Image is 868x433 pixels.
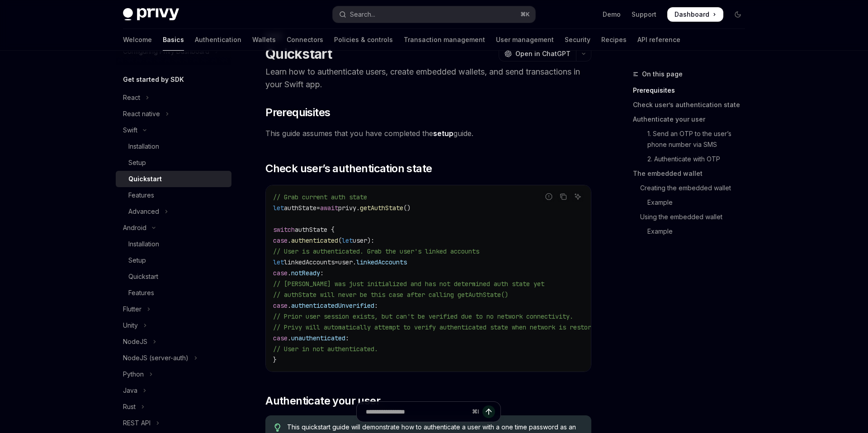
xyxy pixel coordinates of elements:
[316,204,320,212] span: =
[265,394,380,408] span: Authenticate your user
[273,204,284,212] span: let
[291,334,345,342] span: unauthenticated
[291,236,338,245] span: authenticated
[273,269,288,277] span: case
[123,8,179,21] img: dark logo
[404,29,485,51] a: Transaction management
[265,46,332,62] h1: Quickstart
[273,258,284,266] span: let
[128,157,146,168] div: Setup
[273,193,367,201] span: // Grab current auth state
[633,98,752,112] a: Check user’s authentication state
[543,191,555,202] button: Report incorrect code
[273,356,277,364] span: }
[403,204,410,212] span: ()
[123,108,160,119] div: React native
[123,125,137,136] div: Swift
[128,141,159,152] div: Installation
[116,203,231,220] button: Toggle Advanced section
[633,181,752,195] a: Creating the embedded wallet
[116,399,231,415] button: Toggle Rust section
[338,236,342,245] span: (
[116,106,231,122] button: Toggle React native section
[291,301,374,310] span: authenticatedUnverified
[433,129,453,138] a: setup
[265,161,432,176] span: Check user’s authentication state
[273,301,288,310] span: case
[128,174,162,184] div: Quickstart
[128,287,154,298] div: Features
[360,204,403,212] span: getAuthState
[633,112,752,127] a: Authenticate your user
[335,258,338,266] span: =
[273,334,288,342] span: case
[632,10,656,19] a: Support
[123,320,138,331] div: Unity
[291,269,320,277] span: notReady
[288,269,291,277] span: .
[288,334,291,342] span: .
[633,83,752,98] a: Prerequisites
[116,334,231,350] button: Toggle NodeJS section
[265,127,591,140] span: This guide assumes that you have completed the guide.
[128,271,158,282] div: Quickstart
[353,236,371,245] span: user)
[116,155,231,171] a: Setup
[603,10,621,19] a: Demo
[338,258,356,266] span: user.
[123,336,147,347] div: NodeJS
[123,29,152,51] a: Welcome
[163,29,184,51] a: Basics
[273,291,508,299] span: // authState will never be this case after calling getAuthState()
[499,46,576,61] button: Open in ChatGPT
[252,29,276,51] a: Wallets
[116,236,231,252] a: Installation
[116,171,231,187] a: Quickstart
[123,353,189,363] div: NodeJS (server-auth)
[116,317,231,334] button: Toggle Unity section
[633,152,752,166] a: 2. Authenticate with OTP
[288,301,291,310] span: .
[366,402,468,422] input: Ask a question...
[128,190,154,201] div: Features
[633,195,752,210] a: Example
[295,226,335,234] span: authState {
[123,222,146,233] div: Android
[334,29,393,51] a: Policies & controls
[601,29,627,51] a: Recipes
[642,69,683,80] span: On this page
[520,11,530,18] span: ⌘ K
[128,206,159,217] div: Advanced
[273,312,573,320] span: // Prior user session exists, but can't be verified due to no network connectivity.
[123,369,144,380] div: Python
[273,280,544,288] span: // [PERSON_NAME] was just initialized and has not determined auth state yet
[356,258,407,266] span: linkedAccounts
[128,255,146,266] div: Setup
[123,418,151,428] div: REST API
[557,191,569,202] button: Copy the contents from the code block
[333,6,535,23] button: Open search
[482,405,495,418] button: Send message
[273,345,378,353] span: // User in not authenticated.
[284,204,316,212] span: authState
[633,127,752,152] a: 1. Send an OTP to the user’s phone number via SMS
[320,269,324,277] span: :
[273,236,288,245] span: case
[287,29,323,51] a: Connectors
[667,7,723,22] a: Dashboard
[633,166,752,181] a: The embedded wallet
[371,236,374,245] span: :
[265,66,591,91] p: Learn how to authenticate users, create embedded wallets, and send transactions in your Swift app.
[675,10,709,19] span: Dashboard
[731,7,745,22] button: Toggle dark mode
[288,236,291,245] span: .
[338,204,360,212] span: privy.
[273,226,295,234] span: switch
[320,204,338,212] span: await
[284,258,335,266] span: linkedAccounts
[637,29,680,51] a: API reference
[345,334,349,342] span: :
[515,49,571,58] span: Open in ChatGPT
[116,252,231,268] a: Setup
[116,301,231,317] button: Toggle Flutter section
